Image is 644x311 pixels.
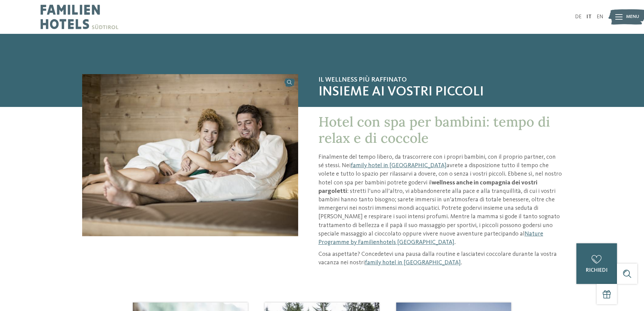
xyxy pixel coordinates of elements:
span: Il wellness più raffinato [318,76,562,84]
a: EN [597,14,603,20]
span: richiedi [586,268,607,273]
a: richiedi [576,243,617,284]
p: Cosa aspettate? Concedetevi una pausa dalla routine e lasciatevi coccolare durante la vostra vaca... [318,250,562,267]
p: Finalmente del tempo libero, da trascorrere con i propri bambini, con il proprio partner, con sé ... [318,153,562,247]
img: Hotel con spa per bambini: è tempo di coccole! [82,74,298,236]
a: family hotel in [GEOGRAPHIC_DATA] [365,260,461,266]
a: IT [587,14,592,20]
span: insieme ai vostri piccoli [318,84,562,100]
span: Hotel con spa per bambini: tempo di relax e di coccole [318,113,550,147]
a: Nature Programme by Familienhotels [GEOGRAPHIC_DATA] [318,231,543,245]
span: Menu [626,14,639,20]
a: DE [575,14,581,20]
a: family hotel in [GEOGRAPHIC_DATA] [351,162,447,169]
strong: wellness anche in compagnia dei vostri pargoletti [318,180,538,194]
